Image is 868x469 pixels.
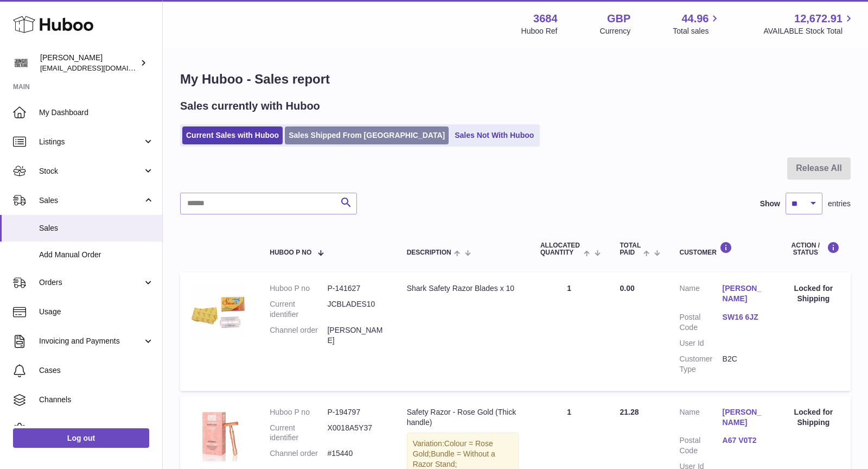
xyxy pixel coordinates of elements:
td: 1 [529,272,609,390]
span: Total sales [673,26,721,36]
span: Channels [39,395,154,405]
dt: Huboo P no [270,283,327,294]
div: Safety Razor - Rose Gold (Thick handle) [407,407,519,428]
span: Stock [39,166,143,176]
div: Locked for Shipping [787,407,840,428]
a: Sales Not With Huboo [451,126,538,144]
a: [PERSON_NAME] [723,407,765,428]
dt: Channel order [270,325,327,346]
strong: GBP [607,11,630,26]
dd: [PERSON_NAME] [327,325,385,346]
a: Current Sales with Huboo [182,126,283,144]
span: 12,672.91 [794,11,843,26]
dt: Current identifier [270,423,327,443]
dt: Customer Type [679,354,722,375]
span: 44.96 [681,11,709,26]
a: 44.96 Total sales [673,11,721,36]
span: Settings [39,424,154,434]
div: Huboo Ref [521,26,558,36]
span: Listings [39,137,143,147]
span: Invoicing and Payments [39,336,143,346]
span: Colour = Rose Gold; [413,439,493,458]
span: AVAILABLE Stock Total [763,26,855,36]
dd: P-194797 [327,407,385,417]
span: 21.28 [620,408,639,416]
a: A67 V0T2 [723,435,765,446]
a: Log out [13,428,149,448]
a: SW16 6JZ [723,312,765,322]
span: My Dashboard [39,107,154,118]
div: Customer [679,242,765,256]
span: [EMAIL_ADDRESS][DOMAIN_NAME] [40,64,159,72]
div: Action / Status [787,242,840,256]
a: Sales Shipped From [GEOGRAPHIC_DATA] [285,126,449,144]
dt: Channel order [270,448,327,459]
span: Bundle = Without a Razor Stand; [413,449,495,468]
dd: B2C [723,354,765,375]
img: 36841753444564.jpg [191,407,245,461]
dd: JCBLADES10 [327,299,385,320]
dt: Huboo P no [270,407,327,417]
dd: #15440 [327,448,385,459]
span: 0.00 [620,284,634,293]
span: entries [828,199,851,209]
dt: Postal Code [679,435,722,456]
span: ALLOCATED Quantity [540,242,581,256]
dt: User Id [679,338,722,348]
dt: Postal Code [679,312,722,333]
span: Add Manual Order [39,250,154,260]
span: Orders [39,277,143,288]
strong: 3684 [533,11,558,26]
span: Huboo P no [270,249,311,256]
a: [PERSON_NAME] [723,283,765,304]
div: Currency [600,26,631,36]
img: theinternationalventure@gmail.com [13,55,29,71]
dt: Name [679,283,722,307]
span: Usage [39,307,154,317]
span: Description [407,249,451,256]
img: $_57.JPG [191,283,245,338]
label: Show [760,199,780,209]
span: Cases [39,365,154,376]
span: Sales [39,195,143,206]
a: 12,672.91 AVAILABLE Stock Total [763,11,855,36]
div: Locked for Shipping [787,283,840,304]
div: Shark Safety Razor Blades x 10 [407,283,519,294]
div: [PERSON_NAME] [40,53,138,73]
dd: P-141627 [327,283,385,294]
h2: Sales currently with Huboo [180,99,320,113]
span: Sales [39,223,154,233]
h1: My Huboo - Sales report [180,71,851,88]
dt: Current identifier [270,299,327,320]
span: Total paid [620,242,641,256]
dd: X0018A5Y37 [327,423,385,443]
dt: Name [679,407,722,430]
